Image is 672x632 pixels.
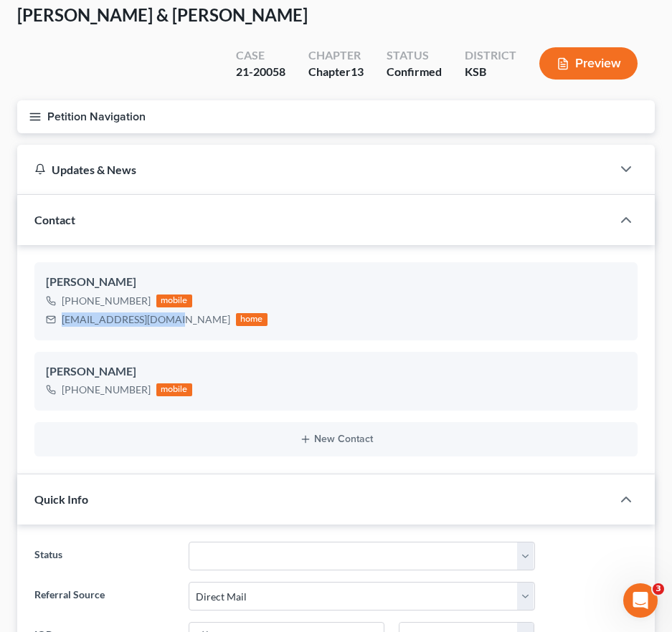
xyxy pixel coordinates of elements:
div: [PHONE_NUMBER] [62,294,151,308]
div: [EMAIL_ADDRESS][DOMAIN_NAME] [62,312,230,327]
div: Chapter [308,64,364,80]
span: 3 [653,583,664,595]
div: Chapter [308,47,364,64]
div: 21-20058 [236,64,285,80]
div: [PERSON_NAME] [46,363,626,380]
div: Status [387,47,442,64]
div: Confirmed [387,64,442,80]
div: District [465,47,516,64]
button: New Contact [46,434,626,445]
div: mobile [156,383,192,396]
div: mobile [156,295,192,307]
button: Petition Navigation [17,100,655,133]
div: [PHONE_NUMBER] [62,383,151,397]
span: Contact [34,213,75,226]
button: Preview [539,47,638,80]
div: Case [236,47,285,64]
span: [PERSON_NAME] & [PERSON_NAME] [17,4,308,25]
iframe: Intercom live chat [623,583,658,618]
div: Updates & News [34,162,595,177]
div: [PERSON_NAME] [46,274,626,291]
div: home [236,313,268,326]
div: KSB [465,64,516,80]
span: Quick Info [34,492,88,506]
label: Status [27,542,181,570]
span: 13 [351,64,364,78]
label: Referral Source [27,582,181,611]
